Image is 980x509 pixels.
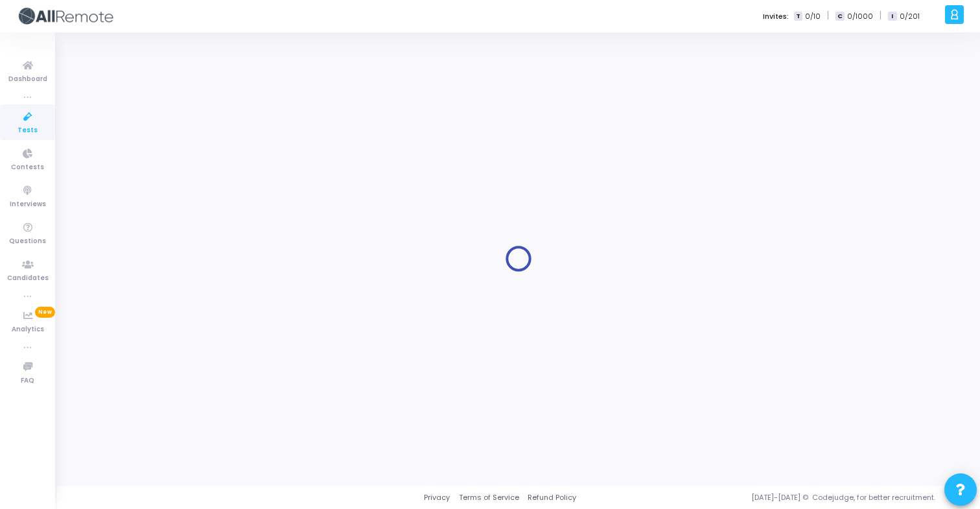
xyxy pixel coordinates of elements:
[17,125,38,136] span: Tests
[35,307,55,318] span: New
[7,273,49,284] span: Candidates
[8,74,47,85] span: Dashboard
[21,375,34,386] span: FAQ
[576,492,964,503] div: [DATE]-[DATE] © Codejudge, for better recruitment.
[827,9,829,23] span: |
[847,11,873,22] span: 0/1000
[528,492,576,503] a: Refund Policy
[424,492,450,503] a: Privacy
[880,9,881,23] span: |
[10,199,46,210] span: Interviews
[805,11,821,22] span: 0/10
[835,12,844,21] span: C
[11,162,44,173] span: Contests
[888,12,896,21] span: I
[459,492,519,503] a: Terms of Service
[900,11,920,22] span: 0/201
[763,11,789,22] label: Invites:
[16,3,113,29] img: logo
[794,12,802,21] span: T
[9,236,46,247] span: Questions
[12,324,44,335] span: Analytics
